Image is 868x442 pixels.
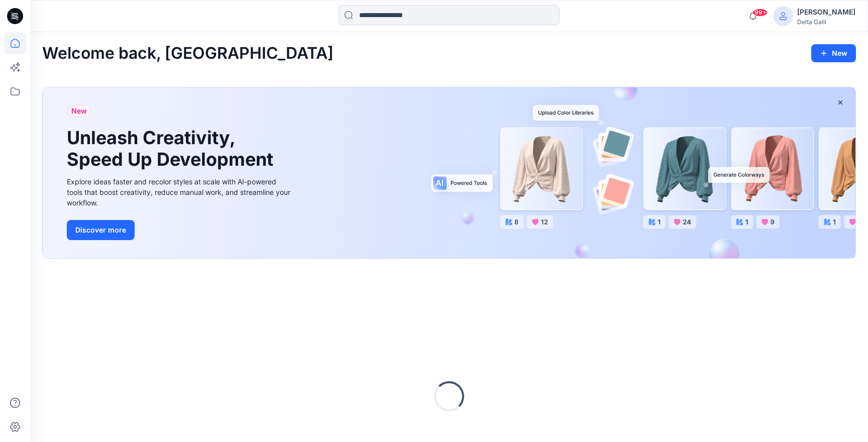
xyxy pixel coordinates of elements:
[67,220,293,240] a: Discover more
[42,44,334,63] h2: Welcome back, [GEOGRAPHIC_DATA]
[67,127,278,170] h1: Unleash Creativity, Speed Up Development
[67,220,135,240] button: Discover more
[67,176,293,208] div: Explore ideas faster and recolor styles at scale with AI-powered tools that boost creativity, red...
[779,12,787,20] svg: avatar
[797,18,855,26] div: Delta Galil
[71,105,87,117] span: New
[752,9,768,17] span: 99+
[811,44,856,62] button: New
[797,6,855,18] div: [PERSON_NAME]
